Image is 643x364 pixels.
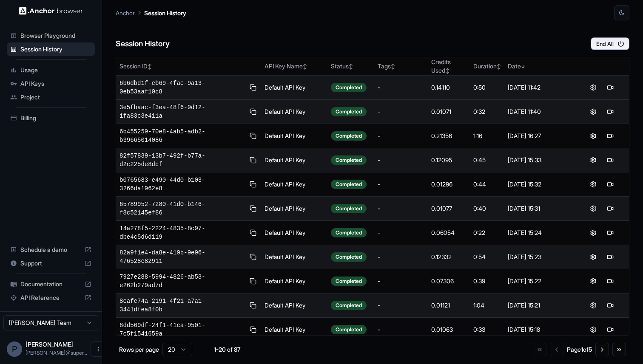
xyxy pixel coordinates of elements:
[20,245,81,254] span: Schedule a demo
[144,8,186,17] p: Session History
[473,301,501,310] div: 1:04
[508,229,571,237] div: [DATE] 15:24
[378,277,425,285] div: -
[20,293,81,302] span: API Reference
[445,68,450,74] span: ↕
[119,248,245,265] span: 82a9f1e4-da8e-419b-9e96-476528e82911
[119,62,258,71] div: Session ID
[119,345,159,354] p: Rows per page
[20,93,91,102] span: Project
[331,83,367,92] div: Completed
[431,325,467,334] div: 0.01063
[473,156,501,164] div: 0:45
[378,253,425,261] div: -
[119,103,245,120] span: 3e5fbaac-f3ea-48f6-9d12-1fa83c3e411a
[331,107,367,116] div: Completed
[331,62,371,71] div: Status
[378,156,425,164] div: -
[431,58,467,75] div: Credits Used
[119,297,245,314] span: 8cafe74a-2191-4f21-a7a1-3441dfea8f0b
[119,152,245,169] span: 82f57839-13b7-492f-b77a-d2c225de8dcf
[378,107,425,116] div: -
[261,148,327,172] td: Default API Key
[20,66,91,74] span: Usage
[508,253,571,261] div: [DATE] 15:23
[119,224,245,241] span: 14a278f5-2224-4835-8c97-dbe4c5d6d119
[431,277,467,285] div: 0.07306
[473,180,501,189] div: 0:44
[431,107,467,116] div: 0.01071
[567,345,592,354] div: Page 1 of 5
[116,38,170,50] h6: Session History
[331,155,367,165] div: Completed
[20,114,91,122] span: Billing
[7,42,95,56] div: Session History
[261,76,327,100] td: Default API Key
[7,111,95,125] div: Billing
[473,277,501,285] div: 0:39
[431,204,467,213] div: 0.01077
[7,243,95,257] div: Schedule a demo
[119,321,245,338] span: 8dd569df-24f1-41ca-9501-7c5f1541659a
[431,83,467,92] div: 0.14110
[508,180,571,189] div: [DATE] 15:32
[331,131,367,141] div: Completed
[331,180,367,189] div: Completed
[521,63,525,70] span: ↓
[261,124,327,148] td: Default API Key
[431,253,467,261] div: 0.12332
[261,172,327,197] td: Default API Key
[349,63,353,70] span: ↕
[20,79,91,88] span: API Keys
[7,90,95,104] div: Project
[148,63,152,70] span: ↕
[378,62,425,71] div: Tags
[431,132,467,140] div: 0.21356
[20,280,81,288] span: Documentation
[331,277,367,286] div: Completed
[473,229,501,237] div: 0:22
[508,325,571,334] div: [DATE] 15:18
[261,318,327,342] td: Default API Key
[7,341,22,357] div: P
[431,156,467,164] div: 0.12095
[473,62,501,71] div: Duration
[473,132,501,140] div: 1:16
[331,325,367,334] div: Completed
[7,257,95,270] div: Support
[378,180,425,189] div: -
[303,63,307,70] span: ↕
[20,259,81,268] span: Support
[261,197,327,221] td: Default API Key
[431,301,467,310] div: 0.01121
[119,200,245,217] span: 65789952-7280-41d0-b146-f8c52145ef86
[431,180,467,189] div: 0.01296
[7,29,95,42] div: Browser Playground
[473,107,501,116] div: 0:32
[116,8,186,17] nav: breadcrumb
[378,83,425,92] div: -
[473,253,501,261] div: 0:54
[391,63,395,70] span: ↕
[119,176,245,193] span: b0765683-e490-44d0-b103-3266da1962e8
[473,325,501,334] div: 0:33
[591,37,629,50] button: End All
[508,132,571,140] div: [DATE] 16:27
[378,229,425,237] div: -
[508,83,571,92] div: [DATE] 11:42
[119,273,245,290] span: 7927e288-5994-4826-ab53-e262b279ad7d
[331,301,367,310] div: Completed
[331,228,367,237] div: Completed
[7,291,95,305] div: API Reference
[19,7,83,15] img: Anchor Logo
[119,127,245,144] span: 6b455259-70e8-4ab5-adb2-b39665014086
[508,301,571,310] div: [DATE] 15:21
[508,277,571,285] div: [DATE] 15:22
[265,62,324,71] div: API Key Name
[206,345,248,354] div: 1-20 of 87
[261,100,327,124] td: Default API Key
[378,132,425,140] div: -
[20,31,91,40] span: Browser Playground
[497,63,501,70] span: ↕
[508,156,571,164] div: [DATE] 15:33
